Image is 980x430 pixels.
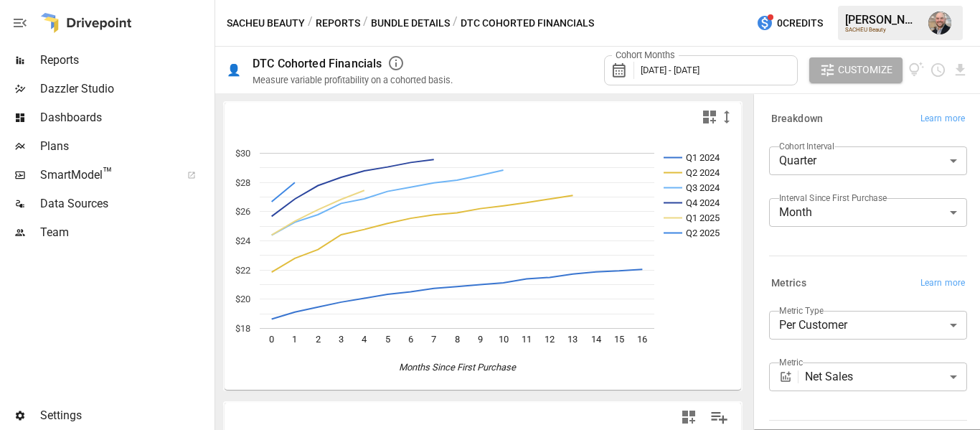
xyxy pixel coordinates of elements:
button: Bundle Details [371,14,450,32]
text: Q2 2024 [686,167,720,178]
div: 👤 [227,63,241,77]
text: 6 [408,334,413,345]
text: 16 [637,334,647,345]
button: Dustin Jacobson [920,3,960,43]
label: Metric Type [779,304,824,317]
span: Team [40,224,212,241]
svg: A chart. [225,131,730,390]
text: 3 [339,334,344,345]
span: Reports [40,52,212,69]
text: $18 [235,323,250,334]
span: [DATE] - [DATE] [641,65,699,75]
text: Q2 2025 [686,228,720,238]
div: / [308,14,313,32]
text: Months Since First Purchase [399,362,517,373]
text: $30 [235,148,250,159]
div: SACHEU Beauty [845,27,920,33]
span: Learn more [920,112,965,126]
label: Cohort Interval [779,140,834,152]
span: Customize [838,61,892,79]
h6: Breakdown [771,111,823,127]
text: $28 [235,177,250,188]
span: Data Sources [40,195,212,212]
div: DTC Cohorted Financials [253,57,382,70]
text: Q3 2024 [686,182,720,193]
text: Q1 2024 [686,152,720,163]
span: SmartModel [40,167,171,184]
text: 9 [478,334,483,345]
text: 8 [455,334,460,345]
button: Reports [316,14,360,32]
span: Dazzler Studio [40,80,212,98]
text: 11 [522,334,532,345]
text: 4 [362,334,367,345]
text: 12 [545,334,555,345]
text: 2 [316,334,321,345]
button: View documentation [908,57,925,83]
text: 7 [431,334,436,345]
button: Customize [809,57,903,83]
span: Learn more [920,276,965,291]
text: 13 [567,334,578,345]
img: Dustin Jacobson [928,11,951,34]
text: 10 [499,334,509,345]
div: Per Customer [769,311,967,340]
span: ™ [103,164,113,182]
div: / [363,14,368,32]
div: [PERSON_NAME] [845,13,920,27]
button: SACHEU Beauty [227,14,305,32]
div: Measure variable profitability on a cohorted basis. [253,75,453,85]
text: $22 [235,265,250,276]
div: / [453,14,458,32]
span: Settings [40,407,212,424]
text: Q1 2025 [686,212,720,223]
text: $24 [235,235,251,246]
button: Download report [952,62,969,78]
text: 5 [385,334,390,345]
span: 0 Credits [777,14,823,32]
text: 0 [269,334,274,345]
button: Schedule report [930,62,946,78]
div: Quarter [769,146,967,175]
span: Dashboards [40,109,212,126]
h6: Metrics [771,276,806,291]
text: $26 [235,206,250,217]
label: Metric [779,356,803,368]
text: 15 [614,334,624,345]
button: 0Credits [750,10,829,37]
label: Cohort Months [612,49,679,62]
text: $20 [235,294,250,304]
text: 1 [292,334,297,345]
text: Q4 2024 [686,197,720,208]
span: Plans [40,138,212,155]
label: Interval Since First Purchase [779,192,887,204]
text: 14 [591,334,602,345]
div: Net Sales [805,363,967,391]
div: Month [769,198,967,227]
